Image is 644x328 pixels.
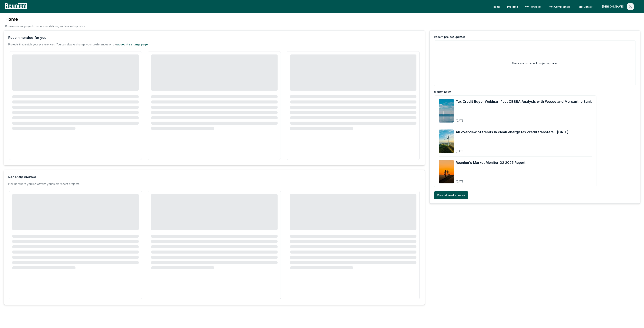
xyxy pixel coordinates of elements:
[545,3,573,10] a: PWA Compliance
[602,3,625,10] div: [PERSON_NAME]
[490,3,640,10] nav: Main
[439,99,454,123] img: Tax Credit Buyer Webinar: Post OBBBA Analysis with Wesco and Mercantile Bank
[434,191,468,199] a: View all market news
[5,16,85,22] h3: Home
[5,24,85,28] p: Browse recent projects, recommendations, and market updates.
[456,177,526,183] div: [DATE]
[8,43,117,46] span: Projects that match your preferences. You can always change your preferences on the
[456,99,592,104] a: Tax Credit Buyer Webinar: Post OBBBA Analysis with Wesco and Mercantile Bank
[456,116,592,123] div: [DATE]
[456,130,568,135] a: An overview of trends in clean energy tax credit transfers - [DATE]
[574,3,595,10] a: Help Center
[8,175,36,180] div: Recently viewed
[504,3,521,10] a: Projects
[8,182,80,186] div: Pick up where you left off with your most recent projects.
[490,3,503,10] a: Home
[434,90,451,94] div: Market news
[434,35,465,39] div: Recent project updates
[8,35,46,40] div: Recommended for you
[522,3,544,10] a: My Portfolio
[439,130,454,153] img: An overview of trends in clean energy tax credit transfers - August 2025
[117,43,148,46] a: account settings page.
[512,61,558,65] h2: There are no recent project updates.
[456,146,568,153] div: [DATE]
[439,160,454,184] img: Reunion's Market Monitor Q2 2025 Report
[456,160,526,165] a: Reunion's Market Monitor Q2 2025 Report
[599,3,637,10] button: [PERSON_NAME]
